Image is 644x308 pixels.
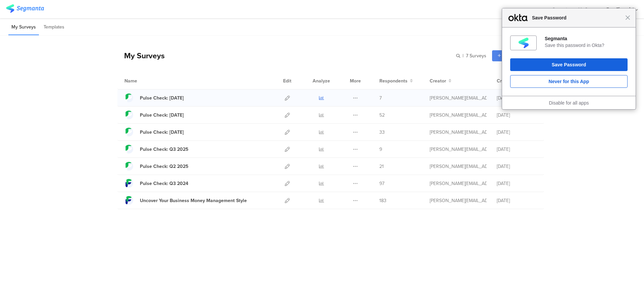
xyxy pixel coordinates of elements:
[124,145,189,153] a: Pulse Check: Q3 2025
[124,179,188,188] a: Pulse Check: Q3 2024
[545,42,628,48] div: Save this password in Okta?
[497,77,520,84] button: Created
[379,129,385,136] span: 33
[497,129,537,136] div: [DATE]
[430,129,487,136] div: tatiana.chua@forafinancial.com
[497,95,537,102] div: [DATE]
[430,77,451,84] button: Creator
[510,58,628,71] button: Save Password
[497,112,537,119] div: [DATE]
[510,75,628,88] button: Never for this App
[518,38,529,48] img: xfkSywAAAAZJREFUAwAbptGeYxvQPwAAAABJRU5ErkJggg==
[430,146,487,153] div: tatiana.chua@forafinancial.com
[497,180,537,187] div: [DATE]
[497,146,537,153] div: [DATE]
[625,15,630,20] span: Close
[6,4,44,13] img: segmanta logo
[140,163,189,170] div: Pulse Check: Q2 2025
[379,95,382,102] span: 7
[379,146,382,153] span: 9
[545,36,628,42] div: Segmanta
[348,72,363,89] div: More
[430,197,487,204] div: tatiana.chua@forafinancial.com
[280,72,294,89] div: Edit
[430,112,487,119] div: tatiana.chua@forafinancial.com
[379,77,408,84] span: Respondents
[529,14,625,22] span: Save Password
[430,77,446,84] span: Creator
[41,19,67,35] li: Templates
[379,112,385,119] span: 52
[140,112,184,119] div: Pulse Check: 9/15/2025
[140,146,189,153] div: Pulse Check: Q3 2025
[462,52,465,59] span: |
[552,6,567,12] span: Support
[497,77,514,84] span: Created
[497,163,537,170] div: [DATE]
[430,163,487,170] div: tatiana.chua@forafinancial.com
[124,77,165,84] div: Name
[140,197,247,204] div: Uncover Your Business Money Management Style
[140,129,184,136] div: Pulse Check: 7/31/2025
[124,128,184,136] a: Pulse Check: [DATE]
[124,162,189,171] a: Pulse Check: Q2 2025
[549,100,589,106] a: Disable for all apps
[379,197,386,204] span: 183
[430,95,487,102] div: tatiana.chua@forafinancial.com
[430,180,487,187] div: tatiana.chua@forafinancial.com
[8,19,39,35] li: My Surveys
[140,180,188,187] div: Pulse Check: Q3 2024
[466,52,486,59] span: 7 Surveys
[117,50,165,61] div: My Surveys
[379,180,384,187] span: 97
[379,77,413,84] button: Respondents
[124,196,247,205] a: Uncover Your Business Money Management Style
[379,163,384,170] span: 21
[311,72,331,89] div: Analyze
[606,6,634,12] div: Fora Financial
[124,94,184,102] a: Pulse Check: [DATE]
[497,197,537,204] div: [DATE]
[140,95,184,102] div: Pulse Check: 9/19/2025
[124,111,184,119] a: Pulse Check: [DATE]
